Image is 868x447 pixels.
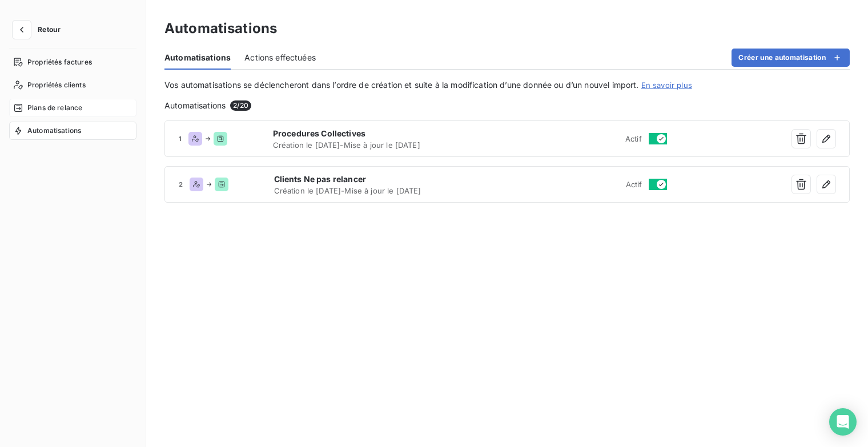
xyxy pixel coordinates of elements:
[829,408,857,436] div: Open Intercom Messenger
[625,134,642,143] span: Actif
[9,21,70,39] button: Retour
[732,49,850,67] button: Créer une automatisation
[244,52,316,63] span: Actions effectuées
[273,140,505,150] span: Création le [DATE] - Mise à jour le [DATE]
[273,128,505,139] span: Procedures Collectives
[9,122,136,140] a: Automatisations
[274,174,506,185] span: Clients Ne pas relancer
[164,100,226,111] span: Automatisations
[9,76,136,94] a: Propriétés clients
[27,80,86,90] span: Propriétés clients
[9,53,136,71] a: Propriétés factures
[274,186,506,195] span: Création le [DATE] - Mise à jour le [DATE]
[641,80,692,90] a: En savoir plus
[38,26,61,33] span: Retour
[164,52,231,63] span: Automatisations
[179,135,182,142] span: 1
[9,99,136,117] a: Plans de relance
[626,180,642,189] span: Actif
[230,100,251,111] span: 2 / 20
[164,18,277,39] h3: Automatisations
[27,57,92,67] span: Propriétés factures
[27,103,82,113] span: Plans de relance
[179,181,183,188] span: 2
[27,126,81,136] span: Automatisations
[164,80,639,90] span: Vos automatisations se déclencheront dans l’ordre de création et suite à la modification d’une do...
